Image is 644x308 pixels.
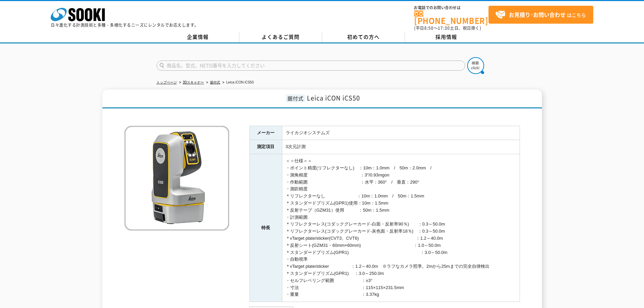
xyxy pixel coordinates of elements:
[307,93,360,102] span: Leica iCON iCS50
[249,140,282,154] th: 測定項目
[495,10,586,20] span: はこちら
[488,6,593,24] a: お見積り･お問い合わせはこちら
[282,140,520,154] td: 3次元計測
[282,126,520,140] td: ライカジオシステムズ
[183,80,204,84] a: 3Dスキャナー
[414,6,488,10] span: お電話でのお問い合わせは
[239,32,322,42] a: よくあるご質問
[347,33,380,41] span: 初めての方へ
[249,154,282,302] th: 特長
[221,79,254,86] li: Leica iCON iCS50
[249,126,282,140] th: メーカー
[51,23,199,27] p: 日々進化する計測技術と多種・多様化するニーズにレンタルでお応えします。
[286,94,305,102] span: 据付式
[157,32,239,42] a: 企業情報
[424,25,434,31] span: 8:50
[157,80,177,84] a: トップページ
[405,32,488,42] a: 採用情報
[157,61,465,71] input: 商品名、型式、NETIS番号を入力してください
[467,57,484,74] img: btn_search.png
[124,126,229,231] img: Leica iCON iCS50
[414,25,481,31] span: (平日 ～ 土日、祝日除く)
[322,32,405,42] a: 初めての方へ
[282,154,520,302] td: ＜＜仕様＞＞ ・ポイント精度(リフレクターなし) ：10m：1.0mm / 50m：2.0mm / ・測角精度 ：3″/0.93mgon ・作動範囲 ：水平：360° / 垂直：290° ・測距...
[414,10,488,24] a: [PHONE_NUMBER]
[210,80,220,84] a: 据付式
[509,10,566,19] strong: お見積り･お問い合わせ
[438,25,450,31] span: 17:30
